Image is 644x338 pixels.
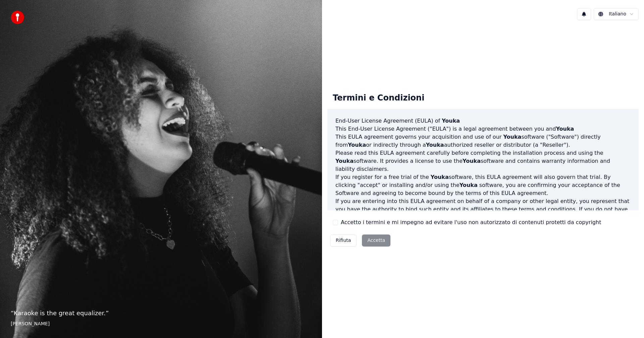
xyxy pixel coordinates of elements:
[503,134,521,140] span: Youka
[335,133,631,149] p: This EULA agreement governs your acquisition and use of our software ("Software") directly from o...
[341,218,601,226] label: Accetto i termini e mi impegno ad evitare l'uso non autorizzato di contenuti protetti da copyright
[335,125,631,133] p: This End-User License Agreement ("EULA") is a legal agreement between you and
[463,158,481,164] span: Youka
[335,158,354,164] span: Youka
[335,197,631,229] p: If you are entering into this EULA agreement on behalf of a company or other legal entity, you re...
[330,234,357,247] button: Rifiuta
[11,11,24,24] img: youka
[442,118,460,124] span: Youka
[431,174,449,180] span: Youka
[348,142,366,148] span: Youka
[460,182,478,188] span: Youka
[11,321,311,327] footer: [PERSON_NAME]
[426,142,444,148] span: Youka
[335,149,631,173] p: Please read this EULA agreement carefully before completing the installation process and using th...
[335,117,631,125] h3: End-User License Agreement (EULA) of
[11,309,311,318] p: “ Karaoke is the great equalizer. ”
[335,173,631,197] p: If you register for a free trial of the software, this EULA agreement will also govern that trial...
[327,87,430,109] div: Termini e Condizioni
[556,126,574,132] span: Youka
